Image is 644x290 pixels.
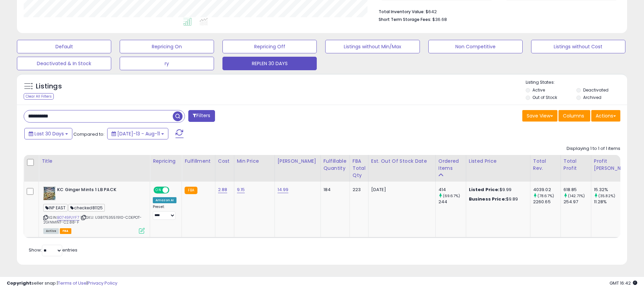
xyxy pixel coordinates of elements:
small: (78.67%) [538,193,554,199]
span: INP EAST [43,204,68,212]
button: Default [17,40,111,53]
button: Non Competitive [428,40,523,53]
button: Save View [522,110,557,122]
label: Active [532,87,545,93]
li: $642 [379,7,615,15]
h5: Listings [36,82,62,91]
a: Terms of Use [58,280,87,286]
span: FBA [60,228,71,234]
small: (142.71%) [568,193,585,199]
button: Repricing Off [222,40,317,53]
div: $9.99 [469,187,525,193]
span: Show: entries [29,247,77,253]
div: 244 [438,199,466,205]
div: Listed Price [469,158,527,165]
a: Privacy Policy [88,280,117,286]
a: B0749PJYF7 [57,215,79,220]
button: Last 30 Days [24,128,72,139]
div: Cost [218,158,231,165]
button: Columns [558,110,590,122]
b: Business Price: [469,196,506,202]
div: $9.89 [469,196,525,202]
button: [DATE]-13 - Aug-11 [107,128,168,139]
span: Compared to: [73,131,104,137]
button: ry [120,57,214,70]
div: 15.32% [594,187,637,193]
small: (35.82%) [598,193,615,199]
button: Deactivated & In Stock [17,57,111,70]
span: 2025-09-11 16:42 GMT [610,280,637,286]
strong: Copyright [7,280,31,286]
div: Clear All Filters [24,93,54,100]
div: Fulfillment [185,158,212,165]
button: REPLEN 30 DAYS [222,57,317,70]
button: Actions [591,110,620,122]
div: 2260.65 [533,199,560,205]
span: All listings currently available for purchase on Amazon [43,228,59,234]
b: KC Ginger Mints 1 LB PACK [57,187,139,195]
small: (69.67%) [443,193,460,199]
span: OFF [168,187,179,193]
span: | SKU: U381753551910-CDEPOT-2GINMINT-C2.88-F [43,215,142,225]
span: Last 30 Days [34,130,64,137]
div: Profit [PERSON_NAME] [594,158,634,172]
div: 618.85 [564,187,591,193]
div: Displaying 1 to 1 of 1 items [567,146,620,152]
a: 14.99 [278,186,289,193]
div: 184 [324,187,344,193]
div: 223 [353,187,363,193]
div: seller snap | | [7,280,117,287]
label: Deactivated [583,87,609,93]
div: [PERSON_NAME] [278,158,318,165]
div: Min Price [237,158,272,165]
label: Archived [583,95,601,100]
div: Est. Out Of Stock Date [371,158,433,165]
span: ON [154,187,163,193]
label: Out of Stock [532,95,557,100]
span: checked81125 [68,204,105,212]
b: Listed Price: [469,186,500,193]
div: 414 [438,187,466,193]
div: Title [42,158,147,165]
img: 51yt4BIXd9L._SL40_.jpg [43,187,55,200]
div: Repricing [153,158,179,165]
b: Total Inventory Value: [379,9,425,15]
div: Total Profit [564,158,588,172]
button: Listings without Cost [531,40,625,53]
p: [DATE] [371,187,430,193]
div: Amazon AI [153,197,176,203]
div: Ordered Items [438,158,463,172]
div: Total Rev. [533,158,558,172]
span: Columns [563,112,584,119]
div: Fulfillable Quantity [324,158,347,172]
b: Short Term Storage Fees: [379,17,431,22]
a: 9.15 [237,186,245,193]
button: Repricing On [120,40,214,53]
span: [DATE]-13 - Aug-11 [117,130,160,137]
button: Filters [188,110,215,122]
div: 254.97 [564,199,591,205]
div: 4039.02 [533,187,560,193]
button: Listings without Min/Max [325,40,420,53]
div: Preset: [153,205,176,220]
div: 11.28% [594,199,637,205]
p: Listing States: [526,79,627,86]
small: FBA [185,187,197,194]
a: 2.88 [218,186,228,193]
div: FBA Total Qty [353,158,365,179]
span: $36.68 [432,16,447,23]
div: ASIN: [43,187,145,233]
